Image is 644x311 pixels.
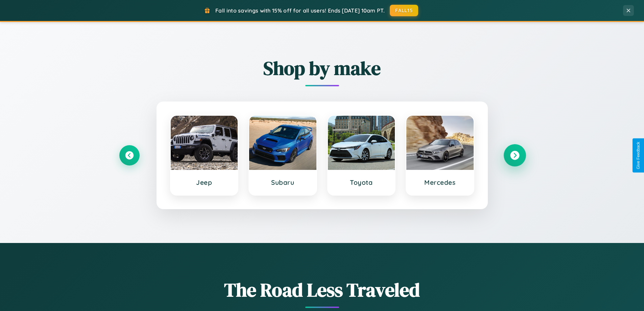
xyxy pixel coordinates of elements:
[215,7,385,14] span: Fall into savings with 15% off for all users! Ends [DATE] 10am PT.
[119,55,525,81] h2: Shop by make
[177,178,231,186] h3: Jeep
[119,277,525,303] h1: The Road Less Traveled
[413,178,467,186] h3: Mercedes
[256,178,310,186] h3: Subaru
[390,5,418,16] button: FALL15
[335,178,388,186] h3: Toyota
[636,142,641,169] div: Give Feedback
